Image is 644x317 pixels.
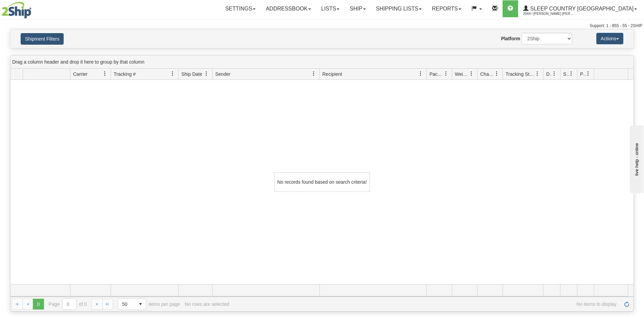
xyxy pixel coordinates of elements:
[582,68,594,80] a: Pickup Status filter column settings
[628,124,643,193] iframe: chat widget
[114,71,136,77] span: Tracking #
[122,301,131,308] span: 50
[10,55,634,69] div: grid grouping header
[181,71,202,77] span: Ship Date
[549,68,560,80] a: Delivery Status filter column settings
[323,71,342,77] span: Recipient
[621,299,632,310] a: Refresh
[523,10,574,17] span: 2044 / [PERSON_NAME] [PERSON_NAME]
[429,71,444,77] span: Packages
[185,301,229,307] div: No rows are selected
[466,68,477,80] a: Weight filter column settings
[415,68,426,80] a: Recipient filter column settings
[491,68,503,80] a: Charge filter column settings
[580,71,586,77] span: Pickup Status
[33,299,44,310] span: Page 0
[563,71,569,77] span: Shipment Issues
[220,0,261,17] a: Settings
[546,71,552,77] span: Delivery Status
[440,68,452,80] a: Packages filter column settings
[261,0,316,17] a: Addressbook
[316,0,345,17] a: Lists
[506,71,535,77] span: Tracking Status
[118,298,180,310] span: items per page
[565,68,577,80] a: Shipment Issues filter column settings
[135,299,146,310] span: select
[73,71,88,77] span: Carrier
[455,71,469,77] span: Weight
[167,68,178,80] a: Tracking # filter column settings
[201,68,212,80] a: Ship Date filter column settings
[596,33,623,44] button: Actions
[5,6,63,11] div: live help - online
[118,298,146,310] span: Page sizes drop down
[501,35,520,42] label: Platform
[529,6,634,12] span: Sleep Country [GEOGRAPHIC_DATA]
[2,2,31,19] img: logo2044.jpg
[345,0,371,17] a: Ship
[234,301,617,307] span: No items to display
[532,68,543,80] a: Tracking Status filter column settings
[21,33,64,45] button: Shipment Filters
[49,298,87,310] span: Page of 0
[99,68,111,80] a: Carrier filter column settings
[274,172,370,192] div: No records found based on search criteria!
[371,0,427,17] a: Shipping lists
[427,0,466,17] a: Reports
[2,23,642,29] div: Support: 1 - 855 - 55 - 2SHIP
[308,68,319,80] a: Sender filter column settings
[518,0,642,17] a: Sleep Country [GEOGRAPHIC_DATA] 2044 / [PERSON_NAME] [PERSON_NAME]
[480,71,494,77] span: Charge
[215,71,230,77] span: Sender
